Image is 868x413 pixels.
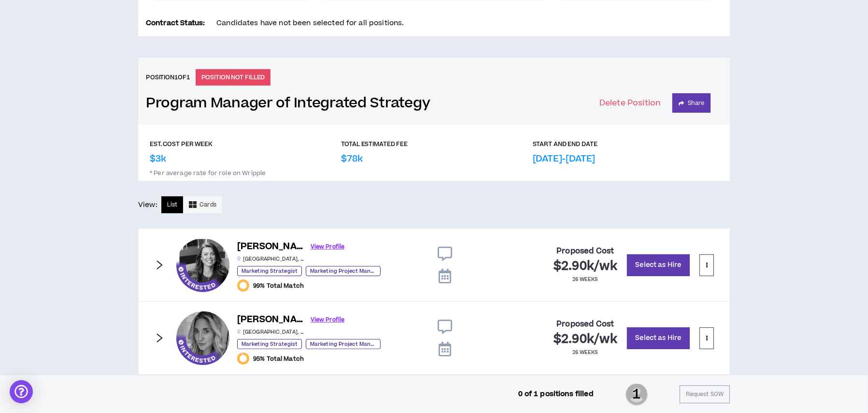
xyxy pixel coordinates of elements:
[176,238,229,292] div: Melanie A.
[306,339,381,349] p: Marketing Project Manager
[311,311,344,328] a: View Profile
[572,276,598,283] p: 26 weeks
[154,260,165,270] span: right
[572,349,598,356] p: 26 weeks
[341,152,362,165] p: $78k
[183,196,222,213] button: Cards
[626,383,648,407] span: 1
[138,200,157,210] p: View:
[518,389,594,399] p: 0 of 1 positions filled
[237,339,302,349] p: Marketing Strategist
[146,95,430,112] a: Program Manager of Integrated Strategy
[154,333,165,343] span: right
[556,247,614,256] h4: Proposed Cost
[533,140,598,148] p: START AND END DATE
[627,254,690,276] button: Select as Hire
[237,266,302,276] p: Marketing Strategist
[599,93,661,113] button: Delete Position
[10,380,33,403] div: Open Intercom Messenger
[341,140,408,148] p: TOTAL ESTIMATED FEE
[680,385,730,403] button: Request SOW
[533,152,596,165] p: [DATE]-[DATE]
[556,320,614,329] h4: Proposed Cost
[196,69,271,86] p: POSITION NOT FILLED
[237,313,305,327] h6: [PERSON_NAME]
[150,140,213,148] p: EST. COST PER WEEK
[554,331,617,348] span: $2.90k / wk
[672,93,711,113] button: Share
[237,328,305,336] p: [GEOGRAPHIC_DATA] , [GEOGRAPHIC_DATA]
[237,255,305,263] p: [GEOGRAPHIC_DATA] , [GEOGRAPHIC_DATA]
[146,18,205,29] p: Contract Status:
[306,266,381,276] p: Marketing Project Manager
[253,355,304,363] span: 95% Total Match
[216,18,404,28] span: Candidates have not been selected for all positions.
[199,200,216,209] span: Cards
[311,238,344,255] a: View Profile
[554,258,617,275] span: $2.90k / wk
[627,327,690,349] button: Select as Hire
[146,73,190,82] h6: Position 1 of 1
[176,311,229,365] div: Marissa R.
[150,152,166,165] p: $3k
[253,282,304,290] span: 99% Total Match
[237,240,305,254] h6: [PERSON_NAME]
[150,165,718,177] p: * Per average rate for role on Wripple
